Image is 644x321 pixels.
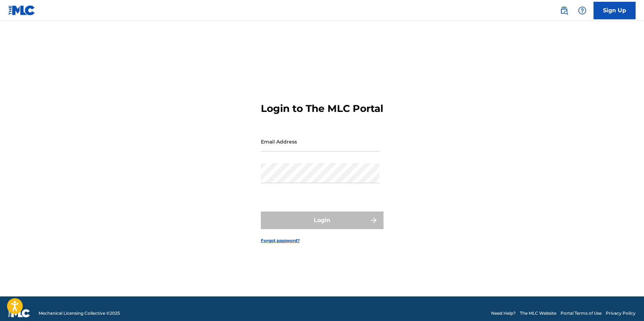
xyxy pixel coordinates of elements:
a: Forgot password? [261,238,300,244]
a: Need Help? [491,310,516,316]
img: help [578,6,587,15]
img: MLC Logo [8,5,35,15]
a: The MLC Website [520,310,556,316]
div: Help [575,4,589,18]
a: Public Search [557,4,571,18]
h3: Login to The MLC Portal [261,102,383,115]
img: search [560,6,568,15]
a: Portal Terms of Use [561,310,602,316]
a: Privacy Policy [606,310,636,316]
img: logo [8,309,30,317]
span: Mechanical Licensing Collective © 2025 [39,310,120,316]
a: Sign Up [594,2,636,19]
